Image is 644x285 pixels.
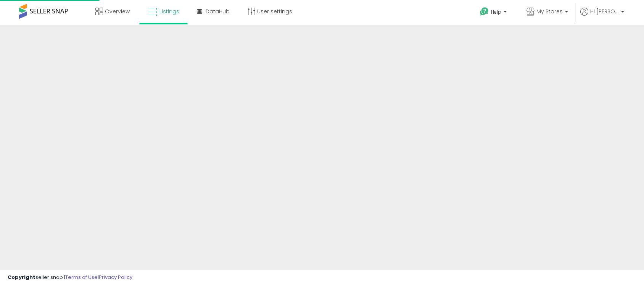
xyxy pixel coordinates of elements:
[480,7,489,16] i: Get Help
[536,8,563,15] span: My Stores
[105,8,130,15] span: Overview
[99,274,132,281] a: Privacy Policy
[8,274,35,281] strong: Copyright
[65,274,98,281] a: Terms of Use
[474,1,514,25] a: Help
[590,8,619,15] span: Hi [PERSON_NAME]
[580,8,624,25] a: Hi [PERSON_NAME]
[8,274,132,281] div: seller snap | |
[491,9,501,15] span: Help
[159,8,179,15] span: Listings
[206,8,230,15] span: DataHub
